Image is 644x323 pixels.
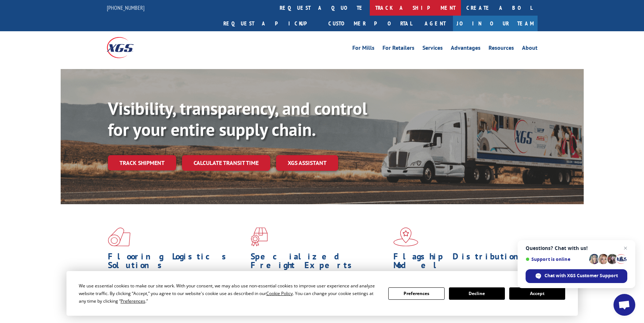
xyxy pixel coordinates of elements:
[526,245,627,251] span: Questions? Chat with us!
[417,16,453,31] a: Agent
[108,227,130,246] img: xgs-icon-total-supply-chain-intelligence-red
[182,155,270,171] a: Calculate transit time
[422,45,443,53] a: Services
[393,227,418,246] img: xgs-icon-flagship-distribution-model-red
[323,16,417,31] a: Customer Portal
[393,252,531,273] h1: Flagship Distribution Model
[449,287,505,300] button: Decline
[107,4,145,11] a: [PHONE_NUMBER]
[121,298,145,304] span: Preferences
[544,272,618,279] span: Chat with XGS Customer Support
[352,45,374,53] a: For Mills
[251,227,268,246] img: xgs-icon-focused-on-flooring-red
[526,269,627,283] div: Chat with XGS Customer Support
[382,45,414,53] a: For Retailers
[251,252,388,273] h1: Specialized Freight Experts
[388,287,444,300] button: Preferences
[108,252,245,273] h1: Flooring Logistics Solutions
[526,257,587,262] span: Support is online
[266,290,293,296] span: Cookie Policy
[613,294,635,316] div: Open chat
[509,287,565,300] button: Accept
[621,244,630,253] span: Close chat
[79,282,380,305] div: We use essential cookies to make our site work. With your consent, we may also use non-essential ...
[66,271,578,316] div: Cookie Consent Prompt
[276,155,338,171] a: XGS ASSISTANT
[218,16,323,31] a: Request a pickup
[489,45,514,53] a: Resources
[108,155,176,170] a: Track shipment
[451,45,481,53] a: Advantages
[522,45,538,53] a: About
[108,97,367,141] b: Visibility, transparency, and control for your entire supply chain.
[453,16,538,31] a: Join Our Team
